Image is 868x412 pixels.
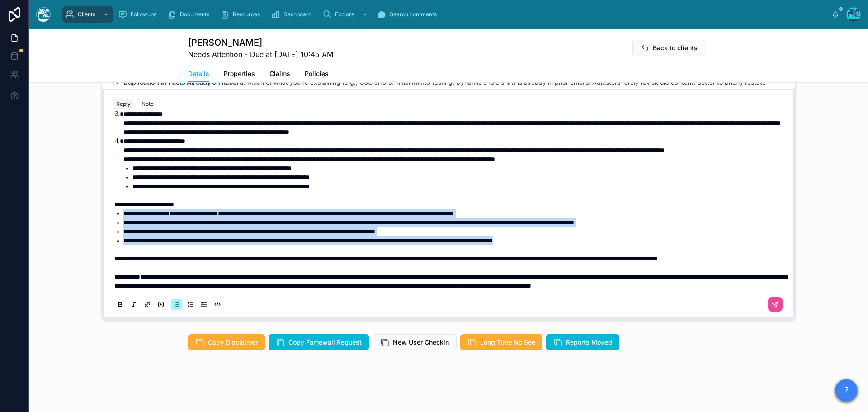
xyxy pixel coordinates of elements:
[305,69,329,78] span: Policies
[224,66,255,84] a: Properties
[374,6,443,23] a: Search comments
[393,338,449,347] span: New User Checkin
[165,6,216,23] a: Documents
[653,43,698,52] span: Back to clients
[480,338,535,347] span: Long Time No See
[269,66,290,84] a: Claims
[113,99,134,109] button: Reply
[269,69,290,78] span: Claims
[632,40,705,56] button: Back to clients
[36,7,51,22] img: App logo
[138,99,157,109] button: Note
[142,100,154,108] div: Note
[320,6,373,23] a: Explore
[131,11,156,18] span: Followups
[123,78,788,96] li: : Much of what you're explaining (e.g., CSC errors, initial MARS testing, Dynamic’s role shift) i...
[283,11,311,18] span: Dashboard
[78,11,95,18] span: Clients
[62,6,113,23] a: Clients
[217,6,266,23] a: Resources
[188,334,265,350] button: Copy Disclaimer
[208,338,258,347] span: Copy Disclaimer
[188,49,333,60] span: Needs Attention - Due at [DATE] 10:45 AM
[188,36,333,49] h1: [PERSON_NAME]
[835,379,857,401] button: ?
[188,69,209,78] span: Details
[546,334,619,350] button: Reports Moved
[305,66,329,84] a: Policies
[268,6,318,23] a: Dashboard
[180,11,209,18] span: Documents
[269,334,369,350] button: Copy Famewall Request
[188,66,209,83] a: Details
[460,334,542,350] button: Long Time No See
[288,338,362,347] span: Copy Famewall Request
[335,11,354,18] span: Explore
[566,338,612,347] span: Reports Moved
[233,11,260,18] span: Resources
[373,334,457,350] button: New User Checkin
[390,11,437,18] span: Search comments
[58,5,832,24] div: scrollable content
[115,6,163,23] a: Followups
[224,69,255,78] span: Properties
